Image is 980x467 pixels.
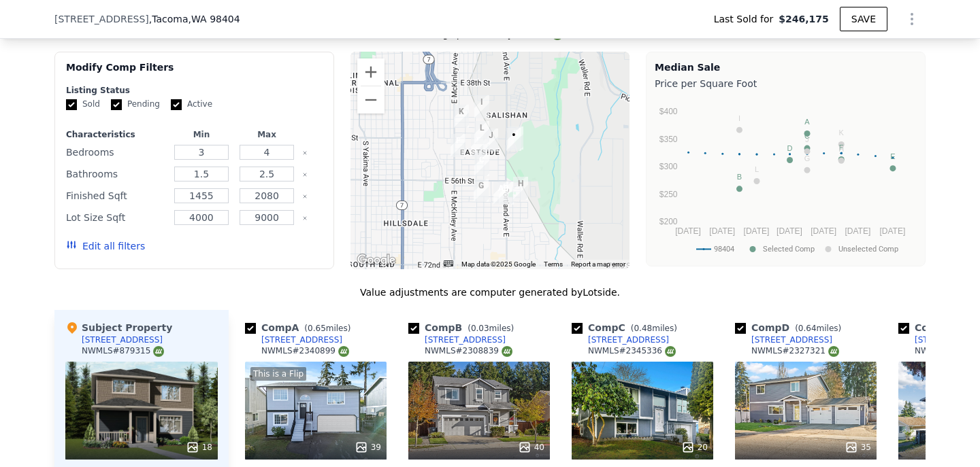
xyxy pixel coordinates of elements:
[261,345,349,357] div: NWMLS # 2340899
[471,134,486,157] div: 1118 E 51st St
[751,345,839,357] div: NWMLS # 2327321
[474,121,489,144] div: 4812 E L St
[54,286,926,299] div: Value adjustments are computer generated by Lotside .
[513,177,528,200] div: 1902 E 59th St
[171,129,231,140] div: Min
[474,153,489,176] div: 5420 E L St
[839,128,845,137] text: K
[506,128,521,151] div: 5002 E R St
[518,440,544,454] div: 40
[66,85,323,96] div: Listing Status
[709,226,735,236] text: [DATE]
[338,346,349,357] img: NWMLS Logo
[408,334,506,345] a: [STREET_ADDRESS]
[149,12,240,26] span: , Tacoma
[544,260,563,268] a: Terms (opens in new tab)
[659,162,678,171] text: $300
[811,226,836,236] text: [DATE]
[659,135,678,144] text: $350
[493,181,508,205] div: 1414 E 60th St
[354,252,399,269] img: Google
[655,93,917,263] svg: A chart.
[66,165,166,184] div: Bathrooms
[171,99,182,110] input: Active
[425,334,506,345] div: [STREET_ADDRESS]
[508,126,523,150] div: 5001 E R St
[357,58,385,86] button: Zoom in
[302,215,308,221] button: Clear
[787,144,793,152] text: D
[789,324,847,333] span: ( miles)
[838,145,844,153] text: H
[444,260,453,266] button: Keyboard shortcuts
[805,135,809,143] text: J
[66,99,77,110] input: Sold
[502,346,512,357] img: NWMLS Logo
[66,60,323,85] div: Modify Comp Filters
[655,60,917,74] div: Median Sale
[355,440,381,454] div: 39
[66,143,166,162] div: Bedrooms
[483,128,498,152] div: 1315 E 51st St
[655,74,917,93] div: Price per Square Foot
[82,334,163,345] div: [STREET_ADDRESS]
[462,324,519,333] span: ( miles)
[471,324,489,333] span: 0.03
[659,217,678,226] text: $200
[804,132,810,140] text: C
[454,105,469,128] div: 833 E 46th St
[714,245,734,254] text: 98404
[65,321,172,334] div: Subject Property
[845,440,871,454] div: 35
[828,346,839,357] img: NWMLS Logo
[572,334,669,345] a: [STREET_ADDRESS]
[625,324,683,333] span: ( miles)
[839,143,844,152] text: F
[880,226,906,236] text: [DATE]
[111,99,160,110] label: Pending
[763,245,815,254] text: Selected Comp
[634,324,652,333] span: 0.48
[153,346,164,357] img: NWMLS Logo
[588,334,669,345] div: [STREET_ADDRESS]
[681,440,708,454] div: 20
[804,118,810,126] text: A
[474,95,489,118] div: 1205 E 44th St
[261,334,342,345] div: [STREET_ADDRESS]
[777,226,802,236] text: [DATE]
[250,367,306,381] div: This is a Flip
[751,334,832,345] div: [STREET_ADDRESS]
[659,190,678,199] text: $250
[572,321,683,334] div: Comp C
[66,208,166,227] div: Lot Size Sqft
[66,239,145,253] button: Edit all filters
[354,252,399,269] a: Open this area in Google Maps (opens a new window)
[82,345,164,357] div: NWMLS # 879315
[302,150,308,156] button: Clear
[840,7,887,31] button: SAVE
[451,134,465,157] div: 820 E 51st St
[845,226,870,236] text: [DATE]
[675,226,701,236] text: [DATE]
[66,129,166,140] div: Characteristics
[189,14,240,24] span: , WA 98404
[659,107,678,116] text: $400
[665,346,676,357] img: NWMLS Logo
[237,129,297,140] div: Max
[735,334,832,345] a: [STREET_ADDRESS]
[737,173,742,181] text: B
[838,245,898,254] text: Unselected Comp
[474,179,489,202] div: 1125 E 60th St
[571,260,625,268] a: Report a map error
[186,440,212,454] div: 18
[779,12,829,26] span: $246,175
[735,321,847,334] div: Comp D
[111,99,122,110] input: Pending
[299,324,356,333] span: ( miles)
[798,324,817,333] span: 0.64
[357,86,385,114] button: Zoom out
[461,260,536,268] span: Map data ©2025 Google
[66,99,100,110] label: Sold
[755,165,759,173] text: L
